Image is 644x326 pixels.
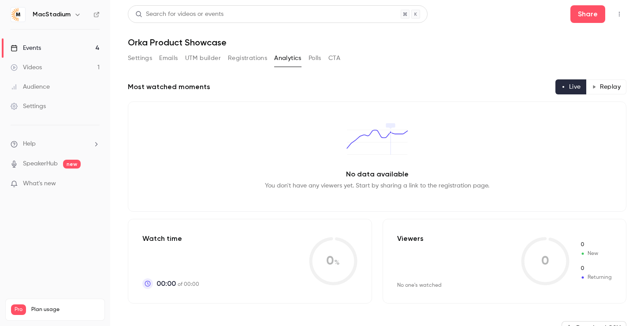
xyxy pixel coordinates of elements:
button: Live [555,79,587,94]
p: No data available [346,169,409,180]
span: What's new [23,179,56,188]
img: MacStadium [11,7,25,22]
h2: Most watched moments [128,82,210,92]
div: Settings [11,102,46,111]
span: Plan usage [31,306,99,313]
button: UTM builder [185,51,221,65]
button: Share [570,5,605,23]
iframe: Noticeable Trigger [89,180,100,188]
div: No one's watched [397,282,442,289]
span: 00:00 [156,278,176,289]
button: Replay [586,79,626,94]
p: You don't have any viewers yet. Start by sharing a link to the registration page. [265,181,489,190]
button: Polls [309,51,321,65]
p: Watch time [142,233,199,244]
button: Analytics [274,51,302,65]
span: Help [23,139,36,149]
p: Viewers [397,233,424,244]
div: Audience [11,82,50,91]
p: of 00:00 [156,278,199,289]
span: Returning [580,265,612,273]
div: Search for videos or events [135,10,223,19]
a: SpeakerHub [23,159,58,169]
li: help-dropdown-opener [11,139,100,149]
h1: Orka Product Showcase [128,37,626,48]
span: New [580,250,612,258]
span: new [63,160,81,169]
div: Videos [11,63,42,72]
button: CTA [328,51,340,65]
span: Returning [580,274,612,281]
span: New [580,241,612,249]
h6: MacStadium [33,10,71,19]
span: Pro [11,304,26,315]
button: Settings [128,51,152,65]
button: Emails [159,51,178,65]
button: Registrations [228,51,267,65]
div: Events [11,44,41,52]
